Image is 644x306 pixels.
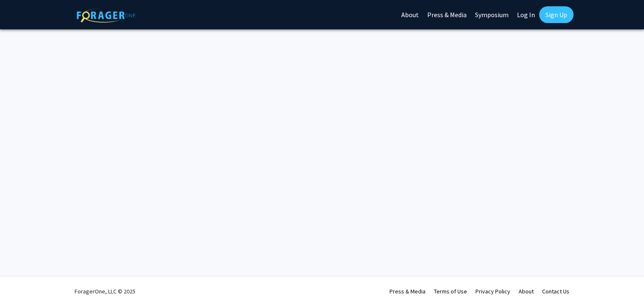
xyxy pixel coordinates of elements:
[390,288,426,295] a: Press & Media
[519,288,534,295] a: About
[542,288,569,295] a: Contact Us
[75,277,135,306] div: ForagerOne, LLC © 2025
[539,6,574,23] a: Sign Up
[77,8,135,23] img: ForagerOne Logo
[434,288,467,295] a: Terms of Use
[475,288,510,295] a: Privacy Policy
